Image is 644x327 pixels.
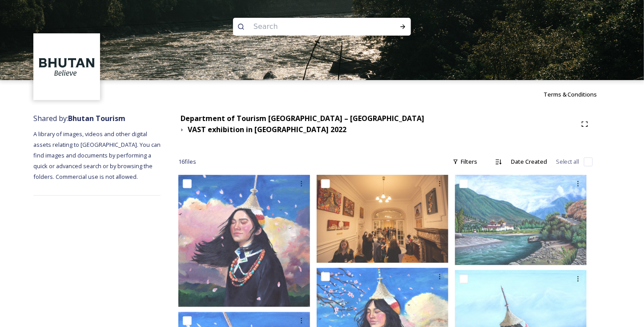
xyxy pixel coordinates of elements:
span: A library of images, videos and other digital assets relating to [GEOGRAPHIC_DATA]. You can find ... [33,130,162,181]
strong: VAST exhibition in [GEOGRAPHIC_DATA] 2022 [188,125,346,134]
span: 16 file s [178,157,196,166]
img: VAST Bhutan art exhibition in Brussels6.jpg [178,175,310,307]
img: BT_Logo_BB_Lockup_CMYK_High%2520Res.jpg [35,35,99,99]
div: Filters [448,153,482,170]
span: Select all [556,157,580,166]
span: Terms & Conditions [543,90,597,98]
img: VAST Bhutan art exhibition in Brussels16.jpg [317,175,448,262]
strong: Department of Tourism [GEOGRAPHIC_DATA] – [GEOGRAPHIC_DATA] [181,113,424,123]
div: Date Created [507,153,551,170]
a: Terms & Conditions [543,89,611,100]
input: Search [249,17,371,36]
strong: Bhutan Tourism [68,113,125,123]
img: VAST Bhutan art exhibition in Brussels11.jpg [455,175,587,265]
span: Shared by: [33,113,125,123]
